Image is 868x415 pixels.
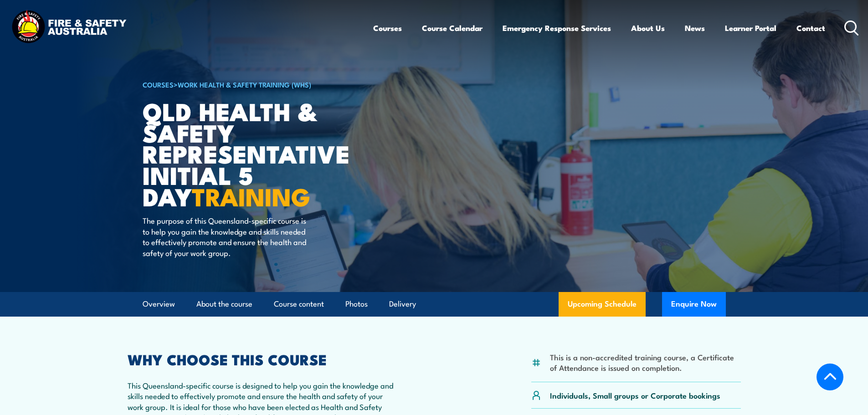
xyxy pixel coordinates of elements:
strong: TRAINING [192,177,310,215]
a: News [685,16,705,40]
a: Delivery [389,292,416,316]
a: Courses [373,16,402,40]
a: COURSES [143,79,174,89]
a: Learner Portal [725,16,776,40]
a: Overview [143,292,175,316]
a: Contact [796,16,825,40]
a: About Us [631,16,665,40]
a: Course Calendar [422,16,483,40]
p: The purpose of this Queensland-specific course is to help you gain the knowledge and skills neede... [143,215,309,258]
h2: WHY CHOOSE THIS COURSE [128,353,394,365]
button: Enquire Now [662,292,726,317]
a: Upcoming Schedule [559,292,646,317]
a: Course content [274,292,324,316]
h6: > [143,79,368,90]
a: Emergency Response Services [503,16,611,40]
p: Individuals, Small groups or Corporate bookings [550,390,720,400]
li: This is a non-accredited training course, a Certificate of Attendance is issued on completion. [550,352,741,373]
a: About the course [196,292,252,316]
a: Work Health & Safety Training (WHS) [178,79,311,89]
a: Photos [345,292,368,316]
h1: QLD Health & Safety Representative Initial 5 Day [143,100,368,207]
